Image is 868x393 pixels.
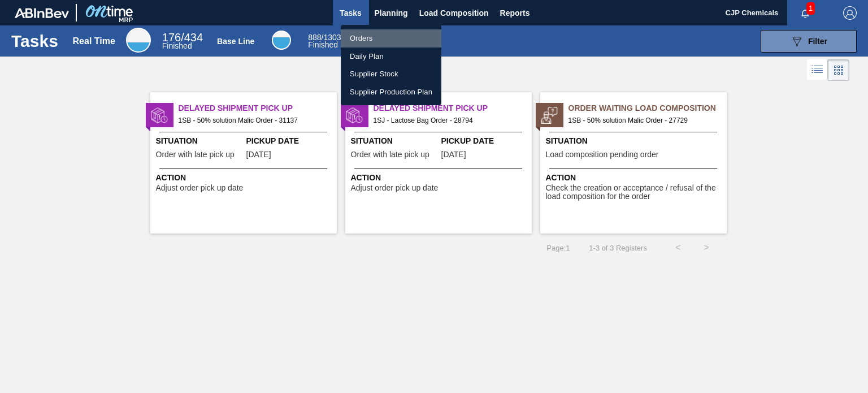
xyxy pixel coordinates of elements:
[341,47,441,66] a: Daily Plan
[341,83,441,101] a: Supplier Production Plan
[341,29,441,47] a: Orders
[341,65,441,83] a: Supplier Stock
